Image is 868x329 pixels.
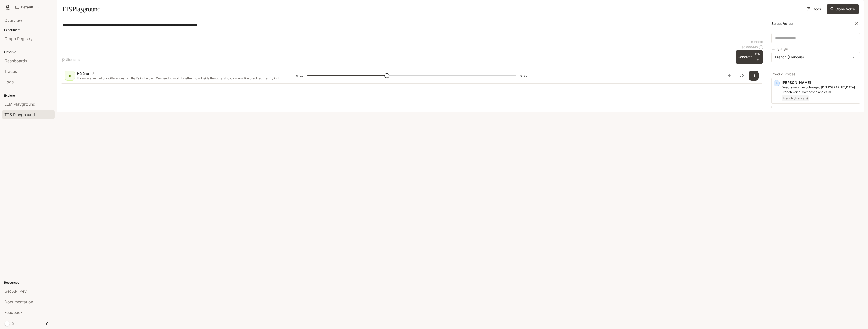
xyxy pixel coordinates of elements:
[782,85,858,94] p: Deep, smooth middle-aged male French voice. Composed and calm
[77,71,89,76] p: Hélène
[755,52,761,58] p: CTRL +
[13,2,41,12] button: All workspaces
[782,108,858,113] p: [PERSON_NAME]
[21,5,33,9] p: Default
[806,4,823,14] a: Docs
[741,45,758,49] p: $ 0.000445
[62,4,101,14] h1: TTS Playground
[737,71,747,81] button: Inspect
[736,50,763,64] button: GenerateCTRL +⏎
[77,76,284,80] p: I know we've had our differences, but that's in the past. We need to work together now. Inside th...
[772,52,860,62] div: French (Français)
[724,71,735,81] button: Download audio
[827,4,859,14] button: Clone Voice
[782,80,858,85] p: [PERSON_NAME]
[61,55,82,64] button: Shortcuts
[520,73,527,78] span: 0:32
[89,72,96,75] button: Copy Voice ID
[771,72,860,76] p: Inworld Voices
[782,95,809,101] span: French (Français)
[755,52,761,62] p: ⏎
[751,40,763,44] p: 89 / 1000
[771,47,788,50] p: Language
[66,72,74,80] div: H
[296,73,303,78] span: 0:12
